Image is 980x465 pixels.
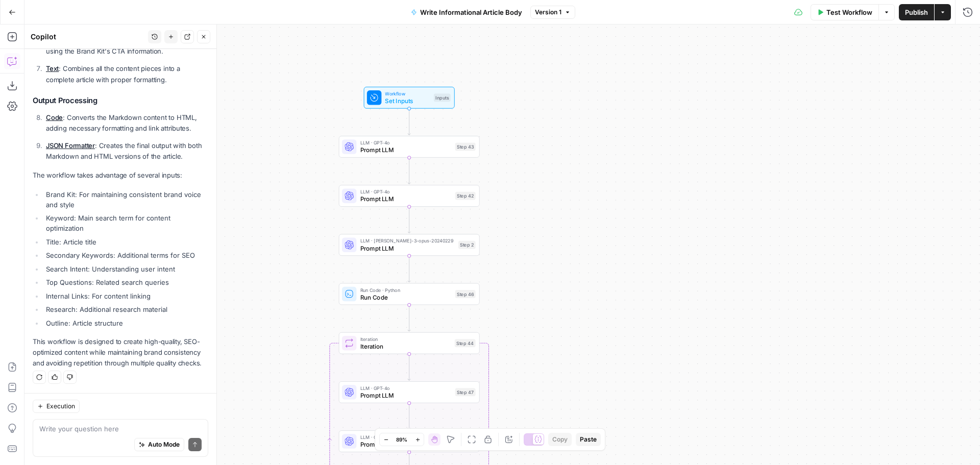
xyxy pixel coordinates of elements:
[43,291,208,301] li: Internal Links: For content linking
[360,145,452,155] span: Prompt LLM
[455,192,476,200] div: Step 42
[360,188,452,195] span: LLM · GPT-4o
[405,4,528,20] button: Write Informational Article Body
[33,336,208,369] p: This workflow is designed to create high-quality, SEO-optimized content while maintaining brand c...
[552,435,568,444] span: Copy
[899,4,934,20] button: Publish
[43,189,208,210] li: Brand Kit: For maintaining consistent brand voice and style
[905,7,928,17] span: Publish
[360,335,451,342] span: Iteration
[396,435,407,444] span: 89%
[33,96,208,106] h3: Output Processing
[360,237,455,244] span: LLM · [PERSON_NAME]-3-opus-20240229
[548,433,572,446] button: Copy
[408,403,410,430] g: Edge from step_47 to step_48
[339,136,480,158] div: LLM · GPT-4oPrompt LLMStep 43
[339,185,480,207] div: LLM · GPT-4oPrompt LLMStep 42
[826,7,872,17] span: Test Workflow
[43,318,208,328] li: Outline: Article structure
[455,290,476,298] div: Step 46
[408,109,410,135] g: Edge from start to step_43
[408,256,410,282] g: Edge from step_2 to step_46
[385,90,430,97] span: Workflow
[408,305,410,331] g: Edge from step_46 to step_44
[455,142,476,151] div: Step 43
[339,283,480,305] div: Run Code · PythonRun CodeStep 46
[360,440,452,449] span: Prompt LLM
[360,391,452,400] span: Prompt LLM
[46,112,208,134] p: : Converts the Markdown content to HTML, adding necessary formatting and link attributes.
[360,139,452,146] span: LLM · GPT-4o
[385,96,430,106] span: Set Inputs
[360,433,452,440] span: LLM · GPT-4o
[43,264,208,274] li: Search Intent: Understanding user intent
[148,440,180,449] span: Auto Mode
[31,32,145,42] div: Copilot
[811,4,878,20] button: Test Workflow
[455,339,476,347] div: Step 44
[33,170,208,181] p: The workflow takes advantage of several inputs:
[43,277,208,287] li: Top Questions: Related search queries
[408,158,410,184] g: Edge from step_43 to step_42
[46,140,208,162] p: : Creates the final output with both Markdown and HTML versions of the article.
[339,381,480,403] div: LLM · GPT-4oPrompt LLMStep 47
[535,8,561,17] span: Version 1
[408,354,410,381] g: Edge from step_44 to step_47
[46,402,75,411] span: Execution
[360,286,452,293] span: Run Code · Python
[360,384,452,391] span: LLM · GPT-4o
[46,141,95,150] a: JSON Formatter
[339,430,480,452] div: LLM · GPT-4oPrompt LLMStep 48
[46,63,208,85] p: : Combines all the content pieces into a complete article with proper formatting.
[339,87,480,109] div: WorkflowSet InputsInputs
[339,332,480,354] div: IterationIterationStep 44
[43,304,208,314] li: Research: Additional research material
[408,207,410,233] g: Edge from step_42 to step_2
[360,194,452,204] span: Prompt LLM
[46,113,63,121] a: Code
[134,438,184,451] button: Auto Mode
[43,237,208,247] li: Title: Article title
[46,64,59,72] a: Text
[43,250,208,260] li: Secondary Keywords: Additional terms for SEO
[360,342,451,351] span: Iteration
[360,292,452,302] span: Run Code
[339,234,480,256] div: LLM · [PERSON_NAME]-3-opus-20240229Prompt LLMStep 2
[576,433,601,446] button: Paste
[434,93,451,102] div: Inputs
[360,243,455,253] span: Prompt LLM
[43,213,208,233] li: Keyword: Main search term for content optimization
[530,6,575,19] button: Version 1
[420,7,522,17] span: Write Informational Article Body
[33,400,80,413] button: Execution
[580,435,597,444] span: Paste
[455,388,476,396] div: Step 47
[458,241,476,249] div: Step 2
